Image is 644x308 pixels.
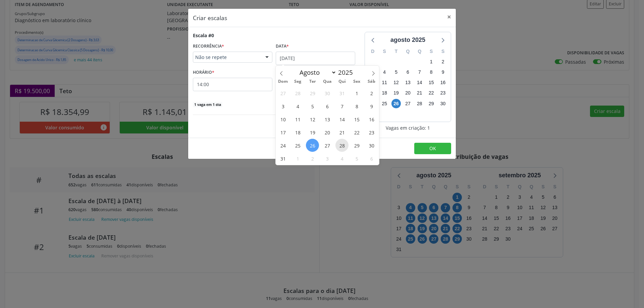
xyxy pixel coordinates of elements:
span: sábado, 23 de agosto de 2025 [438,88,448,98]
span: Julho 30, 2025 [321,86,334,100]
span: Agosto 30, 2025 [365,139,378,152]
span: Julho 28, 2025 [291,86,304,100]
span: Agosto 24, 2025 [276,139,289,152]
span: Agosto 14, 2025 [335,113,348,126]
span: Agosto 23, 2025 [365,126,378,139]
span: Agosto 9, 2025 [365,100,378,113]
span: quinta-feira, 14 de agosto de 2025 [415,78,424,87]
span: Agosto 13, 2025 [321,113,334,126]
span: terça-feira, 19 de agosto de 2025 [391,88,401,98]
label: HORÁRIO [193,67,214,78]
span: Agosto 21, 2025 [335,126,348,139]
div: S [437,46,449,57]
span: segunda-feira, 25 de agosto de 2025 [380,99,389,108]
span: 1 vaga em 1 dia [193,102,222,107]
span: Setembro 1, 2025 [291,152,304,165]
span: sábado, 16 de agosto de 2025 [438,78,448,87]
span: Agosto 27, 2025 [321,139,334,152]
div: D [367,46,379,57]
div: S [425,46,437,57]
span: sábado, 2 de agosto de 2025 [438,57,448,66]
h5: Criar escalas [193,13,227,22]
div: T [390,46,402,57]
div: S [379,46,390,57]
span: OK [429,145,436,151]
span: Agosto 25, 2025 [291,139,304,152]
span: Setembro 4, 2025 [335,152,348,165]
span: Agosto 11, 2025 [291,113,304,126]
span: Agosto 1, 2025 [350,86,363,100]
button: OK [414,143,451,154]
span: terça-feira, 26 de agosto de 2025 [391,99,401,108]
span: Qui [335,79,350,84]
span: segunda-feira, 11 de agosto de 2025 [380,78,389,87]
span: Agosto 6, 2025 [321,100,334,113]
span: Agosto 7, 2025 [335,100,348,113]
span: quinta-feira, 28 de agosto de 2025 [415,99,424,108]
span: Ter [305,79,320,84]
span: Agosto 3, 2025 [276,100,289,113]
span: Setembro 3, 2025 [321,152,334,165]
span: quinta-feira, 21 de agosto de 2025 [415,88,424,98]
span: terça-feira, 12 de agosto de 2025 [391,78,401,87]
span: Setembro 5, 2025 [350,152,363,165]
span: sexta-feira, 1 de agosto de 2025 [427,57,436,66]
input: Year [336,68,359,77]
span: Agosto 8, 2025 [350,100,363,113]
button: Close [442,9,456,25]
span: sexta-feira, 29 de agosto de 2025 [427,99,436,108]
span: Qua [320,79,335,84]
span: segunda-feira, 18 de agosto de 2025 [380,88,389,98]
span: segunda-feira, 4 de agosto de 2025 [380,68,389,77]
span: quarta-feira, 13 de agosto de 2025 [403,78,413,87]
span: Agosto 17, 2025 [276,126,289,139]
span: quarta-feira, 20 de agosto de 2025 [403,88,413,98]
span: Agosto 20, 2025 [321,126,334,139]
span: Julho 27, 2025 [276,86,289,100]
span: Agosto 28, 2025 [335,139,348,152]
span: quarta-feira, 27 de agosto de 2025 [403,99,413,108]
span: Agosto 26, 2025 [306,139,319,152]
span: quarta-feira, 6 de agosto de 2025 [403,68,413,77]
div: Q [402,46,414,57]
span: Não se repete [195,54,259,61]
span: Agosto 4, 2025 [291,100,304,113]
span: sábado, 30 de agosto de 2025 [438,99,448,108]
span: quinta-feira, 7 de agosto de 2025 [415,68,424,77]
span: sexta-feira, 22 de agosto de 2025 [427,88,436,98]
span: Agosto 15, 2025 [350,113,363,126]
span: Julho 31, 2025 [335,86,348,100]
label: Data [276,41,289,52]
div: Q [414,46,425,57]
div: agosto 2025 [388,36,428,45]
span: sexta-feira, 15 de agosto de 2025 [427,78,436,87]
select: Month [296,68,336,77]
label: RECORRÊNCIA [193,41,224,52]
span: Agosto 31, 2025 [276,152,289,165]
span: Sex [350,79,364,84]
span: Agosto 29, 2025 [350,139,363,152]
input: 00:00 [193,78,272,91]
span: Agosto 22, 2025 [350,126,363,139]
span: Agosto 19, 2025 [306,126,319,139]
span: Julho 29, 2025 [306,86,319,100]
span: Agosto 18, 2025 [291,126,304,139]
span: terça-feira, 5 de agosto de 2025 [391,68,401,77]
span: Agosto 2, 2025 [365,86,378,100]
div: Vagas em criação: 1 [365,124,451,131]
input: Selecione uma data [276,52,355,65]
span: sábado, 9 de agosto de 2025 [438,68,448,77]
span: sexta-feira, 8 de agosto de 2025 [427,68,436,77]
div: Escala #0 [193,32,214,39]
span: Agosto 16, 2025 [365,113,378,126]
span: Seg [290,79,305,84]
span: Sáb [364,79,379,84]
span: Dom [276,79,290,84]
span: Agosto 5, 2025 [306,100,319,113]
span: Setembro 2, 2025 [306,152,319,165]
span: Agosto 12, 2025 [306,113,319,126]
span: Setembro 6, 2025 [365,152,378,165]
span: Agosto 10, 2025 [276,113,289,126]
